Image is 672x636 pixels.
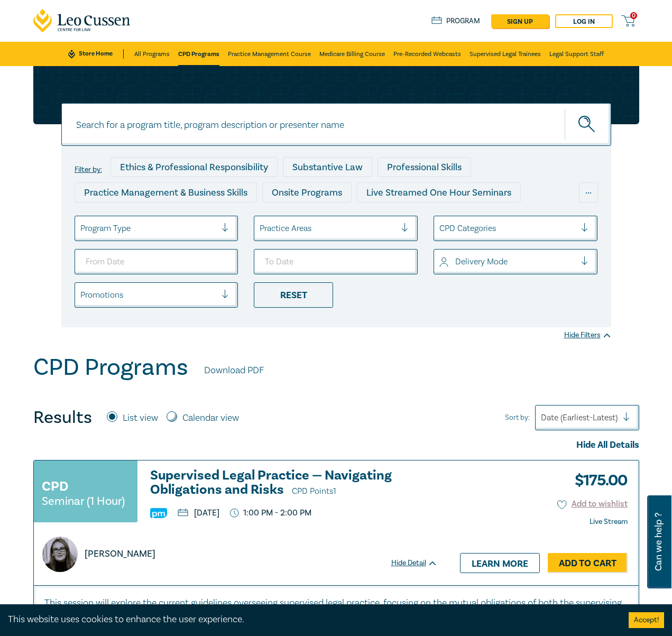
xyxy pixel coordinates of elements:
[75,208,274,228] div: Live Streamed Conferences and Intensives
[555,14,613,28] a: Log in
[391,558,449,568] div: Hide Detail
[292,486,336,496] span: CPD Points 1
[491,14,549,28] a: sign up
[283,157,372,177] div: Substantive Law
[630,12,637,19] span: 0
[564,330,611,340] div: Hide Filters
[262,182,352,202] div: Onsite Programs
[254,282,333,308] div: Reset
[80,289,82,301] input: select
[230,508,312,518] p: 1:00 PM - 2:00 PM
[470,42,541,66] a: Supervised Legal Trainees
[68,49,124,59] a: Store Home
[80,223,82,234] input: select
[439,256,441,268] input: select
[182,411,239,425] label: Calendar view
[228,42,311,66] a: Practice Management Course
[42,477,68,496] h3: CPD
[357,182,521,202] div: Live Streamed One Hour Seminars
[8,613,613,626] div: This website uses cookies to enhance the user experience.
[75,165,102,174] label: Filter by:
[260,223,262,234] input: select
[123,411,158,425] label: List view
[33,354,188,381] h1: CPD Programs
[579,182,598,202] div: ...
[393,42,461,66] a: Pre-Recorded Webcasts
[431,16,481,26] a: Program
[204,364,264,377] a: Download PDF
[460,553,540,573] a: Learn more
[111,157,278,177] div: Ethics & Professional Responsibility
[541,412,543,423] input: Sort by
[254,249,418,274] input: To Date
[319,42,385,66] a: Medicare Billing Course
[33,438,639,452] div: Hide All Details
[505,412,530,423] span: Sort by:
[134,42,170,66] a: All Programs
[178,509,219,517] p: [DATE]
[150,468,438,499] h3: Supervised Legal Practice — Navigating Obligations and Risks
[557,498,628,510] button: Add to wishlist
[75,249,238,274] input: From Date
[567,468,628,493] h3: $ 175.00
[75,182,257,202] div: Practice Management & Business Skills
[653,502,664,582] span: Can we help ?
[549,42,604,66] a: Legal Support Staff
[178,42,219,66] a: CPD Programs
[590,517,628,527] strong: Live Stream
[42,537,78,572] img: https://s3.ap-southeast-2.amazonaws.com/leo-cussen-store-production-content/Contacts/Glenda%20Car...
[33,407,92,428] h4: Results
[439,223,441,234] input: select
[61,103,611,146] input: Search for a program title, program description or presenter name
[378,157,471,177] div: Professional Skills
[279,208,447,228] div: Live Streamed Practical Workshops
[150,508,167,518] img: Practice Management & Business Skills
[85,547,155,561] p: [PERSON_NAME]
[42,496,125,506] small: Seminar (1 Hour)
[150,468,438,499] a: Supervised Legal Practice — Navigating Obligations and Risks CPD Points1
[629,612,664,628] button: Accept cookies
[548,553,628,573] a: Add to Cart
